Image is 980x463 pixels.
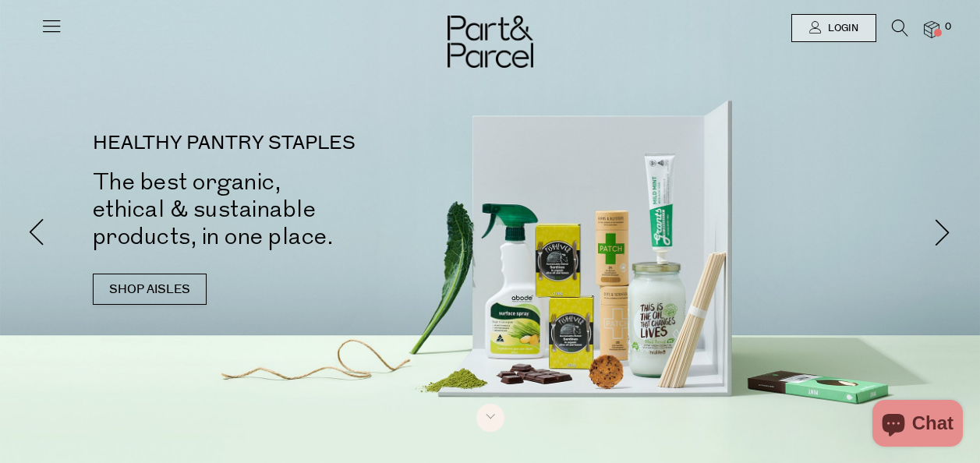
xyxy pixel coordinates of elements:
[868,400,968,451] inbox-online-store-chat: Shopify online store chat
[824,22,858,35] span: Login
[93,168,514,250] h2: The best organic, ethical & sustainable products, in one place.
[941,20,955,34] span: 0
[924,21,939,37] a: 0
[93,134,514,153] p: HEALTHY PANTRY STAPLES
[93,274,207,305] a: SHOP AISLES
[791,14,876,42] a: Login
[448,16,533,68] img: Part&Parcel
